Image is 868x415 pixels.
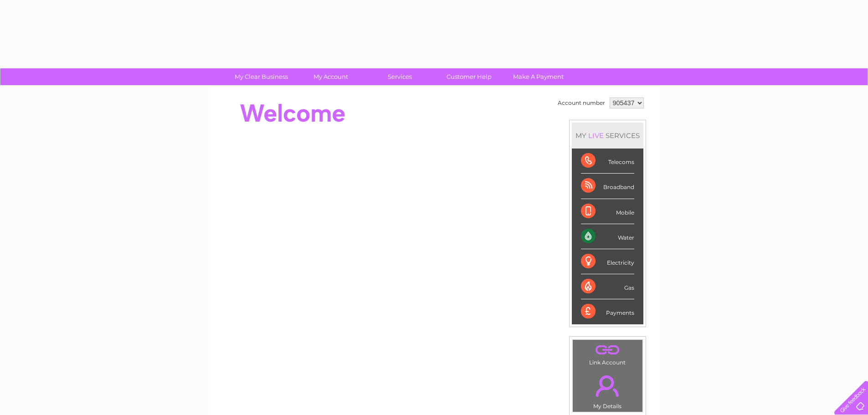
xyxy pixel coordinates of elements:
[581,224,634,249] div: Water
[501,68,576,85] a: Make A Payment
[581,199,634,224] div: Mobile
[572,339,643,368] td: Link Account
[362,68,437,85] a: Services
[555,95,607,111] td: Account number
[224,68,299,85] a: My Clear Business
[575,370,640,402] a: .
[581,149,634,174] div: Telecoms
[293,68,368,85] a: My Account
[581,299,634,324] div: Payments
[572,123,643,149] div: MY SERVICES
[581,174,634,199] div: Broadband
[581,249,634,274] div: Electricity
[581,274,634,299] div: Gas
[431,68,507,85] a: Customer Help
[575,342,640,358] a: .
[586,131,606,140] div: LIVE
[572,368,643,412] td: My Details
